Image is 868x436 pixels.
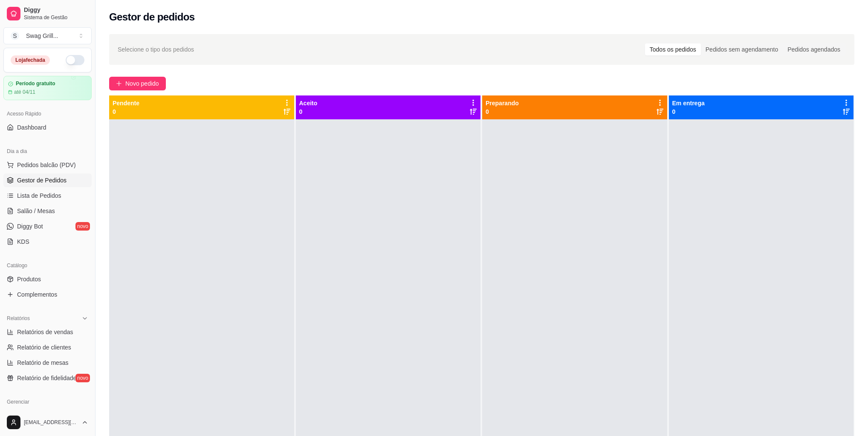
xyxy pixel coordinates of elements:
a: Relatório de fidelidadenovo [3,371,92,385]
a: Relatório de mesas [3,356,92,370]
div: Catálogo [3,259,92,272]
div: Dia a dia [3,144,92,158]
p: Preparando [486,99,519,107]
a: Relatório de clientes [3,341,92,354]
p: 0 [486,107,519,116]
p: 0 [113,107,139,116]
a: Gestor de Pedidos [3,173,92,187]
a: Período gratuitoaté 04/11 [3,76,92,100]
button: [EMAIL_ADDRESS][DOMAIN_NAME] [3,412,92,433]
article: Período gratuito [16,81,55,87]
p: Pendente [113,99,139,107]
div: Pedidos sem agendamento [701,43,783,55]
div: Swag Grill ... [26,32,58,40]
span: plus [116,81,122,87]
p: Em entrega [672,99,705,107]
span: S [11,32,19,40]
p: 0 [299,107,318,116]
span: Dashboard [17,123,46,132]
a: Dashboard [3,121,92,134]
span: Selecione o tipo dos pedidos [118,45,194,54]
span: Complementos [17,290,57,299]
p: 0 [672,107,705,116]
div: Acesso Rápido [3,107,92,121]
span: Relatórios de vendas [17,328,73,336]
div: Pedidos agendados [783,43,845,55]
div: Gerenciar [3,395,92,409]
div: Todos os pedidos [645,43,701,55]
span: Relatório de fidelidade [17,374,76,382]
a: Produtos [3,272,92,286]
h2: Gestor de pedidos [109,10,195,24]
span: Relatórios [7,315,30,322]
p: Aceito [299,99,318,107]
span: Pedidos balcão (PDV) [17,161,76,169]
button: Select a team [3,27,92,44]
a: Salão / Mesas [3,204,92,218]
a: Lista de Pedidos [3,189,92,202]
span: Sistema de Gestão [24,14,88,21]
button: Alterar Status [66,55,84,65]
span: Relatório de clientes [17,343,71,352]
span: Gestor de Pedidos [17,176,67,185]
a: Relatórios de vendas [3,325,92,339]
a: KDS [3,235,92,248]
a: DiggySistema de Gestão [3,3,92,24]
span: [EMAIL_ADDRESS][DOMAIN_NAME] [24,419,78,426]
span: KDS [17,237,29,246]
article: até 04/11 [14,89,35,95]
span: Diggy [24,6,88,14]
button: Pedidos balcão (PDV) [3,158,92,172]
span: Produtos [17,275,41,283]
a: Complementos [3,288,92,301]
div: Loja fechada [11,55,50,65]
button: Novo pedido [109,77,166,90]
span: Diggy Bot [17,222,43,231]
span: Lista de Pedidos [17,191,61,200]
span: Salão / Mesas [17,207,55,215]
span: Novo pedido [125,79,159,88]
a: Diggy Botnovo [3,219,92,233]
span: Relatório de mesas [17,358,69,367]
